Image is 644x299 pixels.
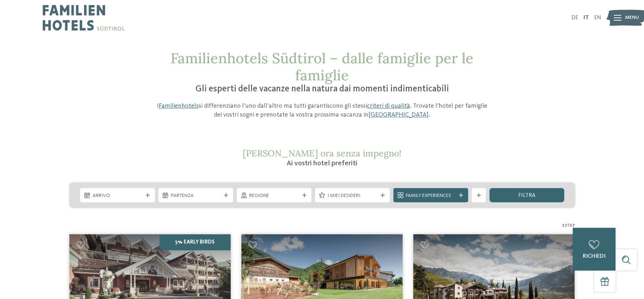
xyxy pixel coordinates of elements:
span: Family Experiences [406,192,456,199]
span: Gli esperti delle vacanze nella natura dai momenti indimenticabili [195,85,449,94]
span: I miei desideri [328,192,377,199]
span: Menu [625,14,639,21]
a: DE [571,15,578,21]
a: [GEOGRAPHIC_DATA] [368,112,429,118]
span: Arrivo [93,192,142,199]
a: richiedi [573,228,616,271]
span: Partenza [171,192,221,199]
a: EN [594,15,601,21]
span: / [567,222,570,229]
span: 27 [570,222,575,229]
span: richiedi [583,253,606,259]
span: filtra [518,193,535,198]
span: Ai vostri hotel preferiti [287,160,357,167]
a: criteri di qualità [367,103,410,109]
a: IT [583,15,589,21]
span: 27 [562,222,567,229]
span: Familienhotels Südtirol – dalle famiglie per le famiglie [171,49,473,84]
p: I si differenziano l’uno dall’altro ma tutti garantiscono gli stessi . Trovate l’hotel per famigl... [153,102,491,119]
span: Regione [249,192,299,199]
span: [PERSON_NAME] ora senza impegno! [243,148,402,159]
a: Familienhotels [159,103,199,109]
